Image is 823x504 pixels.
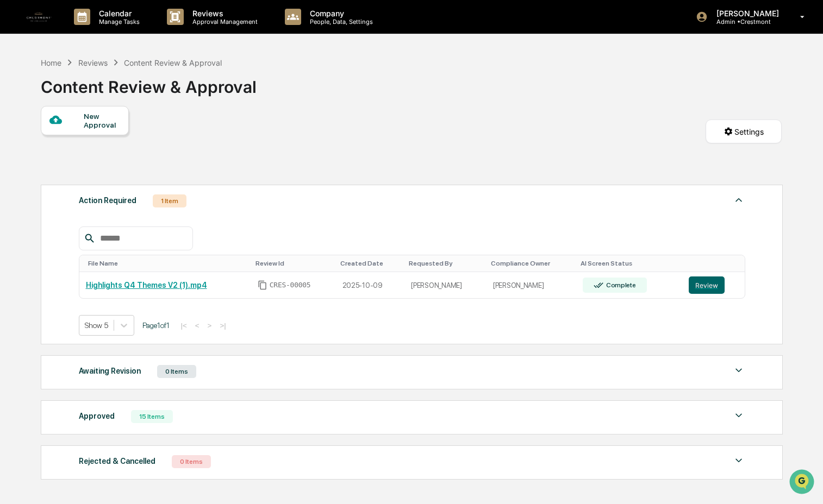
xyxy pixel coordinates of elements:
[41,68,257,97] div: Content Review & Approval
[7,153,73,173] a: 🔎Data Lookup
[732,193,745,206] img: caret
[604,281,636,289] div: Complete
[732,454,745,467] img: caret
[788,468,818,497] iframe: Open customer support
[90,9,145,18] p: Calendar
[581,260,678,267] div: Toggle SortBy
[184,9,263,18] p: Reviews
[84,112,120,129] div: New Approval
[124,58,222,67] div: Content Review & Approval
[301,18,378,26] p: People, Data, Settings
[90,137,135,148] span: Attestations
[86,281,207,289] a: Highlights Q4 Themes V2 (1).mp4
[732,409,745,422] img: caret
[178,321,190,330] button: |<
[90,18,145,26] p: Manage Tasks
[732,364,745,377] img: caret
[487,272,576,299] td: [PERSON_NAME]
[708,9,784,18] p: [PERSON_NAME]
[255,260,332,267] div: Toggle SortBy
[37,94,138,103] div: We're available if you need us!
[11,83,30,103] img: 1746055101610-c473b297-6a78-478c-a979-82029cc54cd1
[689,276,725,294] button: Review
[79,364,141,378] div: Awaiting Revision
[78,58,108,67] div: Reviews
[26,4,52,30] img: logo
[131,410,173,423] div: 15 Items
[79,193,136,207] div: Action Required
[11,23,198,40] p: How can we help?
[22,137,70,148] span: Preclearance
[404,272,487,299] td: [PERSON_NAME]
[74,133,139,152] a: 🗄️Attestations
[216,321,229,330] button: >|
[336,272,405,299] td: 2025-10-09
[79,454,155,468] div: Rejected & Cancelled
[270,281,311,289] span: CRES-00005
[7,133,74,152] a: 🖐️Preclearance
[157,365,196,378] div: 0 Items
[11,138,20,147] div: 🖐️
[88,260,247,267] div: Toggle SortBy
[142,321,170,330] span: Page 1 of 1
[79,138,88,147] div: 🗄️
[491,260,572,267] div: Toggle SortBy
[11,159,20,167] div: 🔎
[172,455,211,468] div: 0 Items
[258,280,267,290] span: Copy Id
[79,409,115,423] div: Approved
[691,260,740,267] div: Toggle SortBy
[184,18,263,26] p: Approval Management
[108,184,132,192] span: Pylon
[192,321,203,330] button: <
[41,58,61,67] div: Home
[185,86,198,99] button: Start new chat
[22,157,68,168] span: Data Lookup
[77,184,132,192] a: Powered byPylon
[708,18,784,26] p: Admin • Crestmont
[153,194,186,207] div: 1 Item
[409,260,482,267] div: Toggle SortBy
[340,260,401,267] div: Toggle SortBy
[204,321,215,330] button: >
[301,9,378,18] p: Company
[706,119,782,143] button: Settings
[37,83,178,94] div: Start new chat
[689,276,738,294] a: Review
